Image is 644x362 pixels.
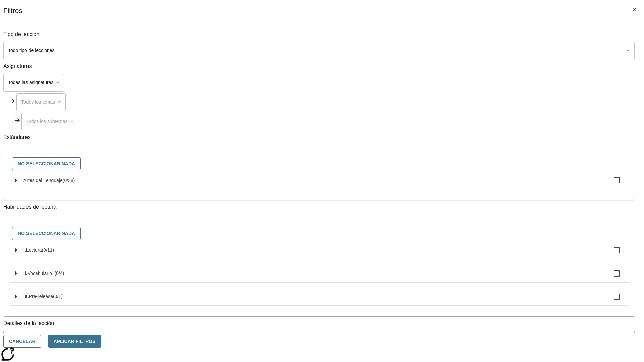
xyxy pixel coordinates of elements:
span: Artes del Lenguaje [23,178,63,183]
button: No seleccionar nada [12,157,81,170]
div: Seleccione estándares [9,156,629,172]
span: Lectura [26,247,42,253]
span: I. [23,247,26,253]
button: Cancelar [3,335,41,348]
h1: Filtros [3,7,22,25]
p: Estándares [3,134,635,141]
p: Detalles de la lección [3,320,635,327]
div: Seleccione habilidades [9,225,629,242]
p: Asignaturas [3,63,635,70]
span: 0 estándares seleccionados/4 estándares en grupo [55,270,64,276]
span: 0 estándares seleccionados/1 estándares en grupo [53,294,63,299]
div: Seleccione una Asignatura [16,93,66,111]
span: Pre-release [29,294,53,299]
span: III. [23,294,29,299]
span: Vocabulario . [28,270,55,276]
div: Seleccione una Asignatura [3,74,64,92]
div: Seleccione una Asignatura [21,113,78,130]
button: Aplicar Filtros [48,335,101,348]
p: Habilidades de lectura [3,203,635,211]
div: Seleccione un tipo de lección [3,42,635,59]
p: Tipo de leccion [3,31,635,38]
span: 0 estándares seleccionados/38 estándares en grupo [63,178,75,183]
ul: Seleccione habilidades [10,242,629,311]
span: II. [23,270,28,276]
div: La Actividad cubre los factores a considerar para el ajuste automático del lexile [4,331,634,346]
span: 0 estándares seleccionados/11 estándares en grupo [42,247,54,253]
ul: Seleccione estándares [10,172,629,195]
button: Cerrar los filtros del Menú lateral [627,3,641,17]
button: No seleccionar nada [12,227,81,240]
